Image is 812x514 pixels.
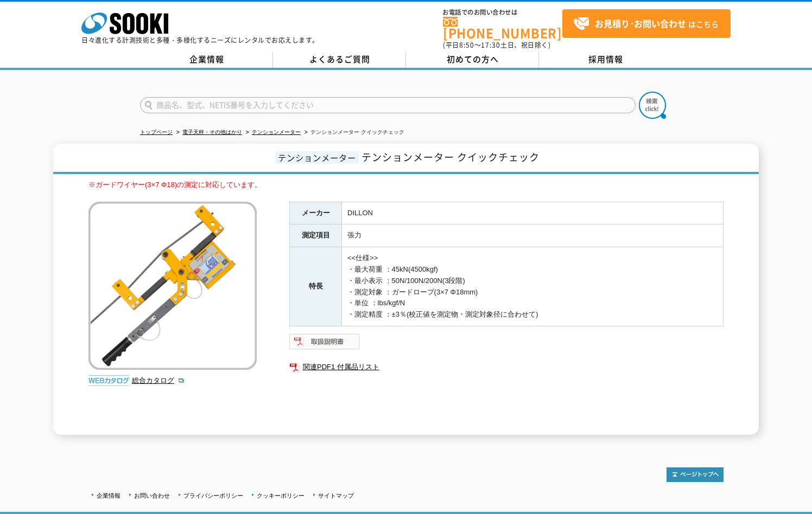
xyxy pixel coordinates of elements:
[134,492,170,499] a: お問い合わせ
[443,40,550,50] span: (平日 ～ 土日、祝日除く)
[257,492,304,499] a: クッキーポリシー
[289,340,360,348] a: 取扱説明書
[140,129,173,135] a: トップページ
[447,53,499,65] span: 初めての方へ
[302,127,404,138] li: テンションメーター クイックチェック
[459,40,474,50] span: 8:50
[443,17,562,39] a: [PHONE_NUMBER]
[481,40,500,50] span: 17:30
[140,52,273,68] a: 企業情報
[81,37,319,43] p: 日々進化する計測技術と多種・多様化するニーズにレンタルでお応えします。
[88,375,129,386] img: webカタログ
[290,202,342,224] th: メーカー
[342,224,724,247] td: 張力
[539,52,672,68] a: 採用情報
[290,247,342,326] th: 特長
[88,202,257,370] img: テンションメーター クイックチェック
[182,129,242,135] a: 電子天秤・その他はかり
[406,52,539,68] a: 初めての方へ
[183,492,243,499] a: プライバシーポリシー
[318,492,354,499] a: サイトマップ
[289,333,360,350] img: 取扱説明書
[342,247,724,326] td: <<仕様>> ・最大荷重 ：45kN(4500kgf) ・最小表示 ：50N/100N/200N(3段階) ・測定対象 ：ガードロープ(3×7 Φ18mm) ・単位 ：lbs/kgf/N ・測定...
[275,151,359,164] span: テンションメーター
[252,129,301,135] a: テンションメーター
[132,376,185,384] a: 総合カタログ
[639,92,666,119] img: btn_search.png
[290,224,342,247] th: 測定項目
[342,202,724,224] td: DILLON
[595,17,686,30] strong: お見積り･お問い合わせ
[88,181,262,189] span: ※ガードワイヤー(3×7 Φ18)の測定に対応しています。
[562,9,731,38] a: お見積り･お問い合わせはこちら
[443,9,562,16] span: お電話でのお問い合わせは
[573,16,719,32] span: はこちら
[97,492,120,499] a: 企業情報
[667,467,724,482] img: トップページへ
[361,150,540,164] span: テンションメーター クイックチェック
[140,97,636,113] input: 商品名、型式、NETIS番号を入力してください
[289,360,724,374] a: 関連PDF1 付属品リスト
[273,52,406,68] a: よくあるご質問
